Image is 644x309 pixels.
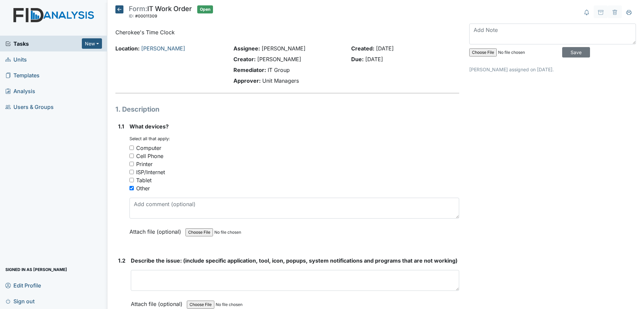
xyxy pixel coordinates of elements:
[131,296,185,308] label: Attach file (optional)
[129,186,134,190] input: Other
[129,170,134,174] input: ISP/Internet
[135,13,157,18] span: #00011309
[129,5,147,13] span: Form:
[268,67,290,73] span: IT Group
[376,45,394,52] span: [DATE]
[136,144,161,152] div: Computer
[136,168,165,176] div: ISP/Internet
[351,56,364,63] strong: Due:
[5,280,41,291] span: Edit Profile
[115,28,459,36] p: Cherokee's Time Clock
[5,40,82,48] a: Tasks
[131,257,458,264] span: Describe the issue: (include specific application, tool, icon, popups, system notifications and p...
[129,13,134,18] span: ID:
[233,56,256,63] strong: Creator:
[129,146,134,150] input: Computer
[82,38,102,49] button: New
[118,122,124,130] label: 1.1
[136,184,150,192] div: Other
[5,86,35,96] span: Analysis
[129,178,134,182] input: Tablet
[5,102,54,112] span: Users & Groups
[365,56,383,63] span: [DATE]
[129,136,170,141] small: Select all that apply:
[233,45,260,52] strong: Assignee:
[136,160,153,168] div: Printer
[5,54,27,65] span: Units
[129,162,134,166] input: Printer
[136,152,163,160] div: Cell Phone
[129,224,184,236] label: Attach file (optional)
[141,45,185,52] a: [PERSON_NAME]
[197,5,213,13] span: Open
[5,70,40,80] span: Templates
[351,45,374,52] strong: Created:
[262,77,299,84] span: Unit Managers
[118,257,125,265] label: 1.2
[115,104,459,114] h1: 1. Description
[262,45,306,52] span: [PERSON_NAME]
[5,264,67,275] span: Signed in as [PERSON_NAME]
[233,67,266,73] strong: Remediator:
[136,176,152,184] div: Tablet
[233,77,261,84] strong: Approver:
[469,66,636,73] p: [PERSON_NAME] assigned on [DATE].
[129,123,169,130] span: What devices?
[115,45,140,52] strong: Location:
[257,56,301,63] span: [PERSON_NAME]
[562,47,590,57] input: Save
[129,154,134,158] input: Cell Phone
[5,296,35,306] span: Sign out
[129,5,192,20] div: IT Work Order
